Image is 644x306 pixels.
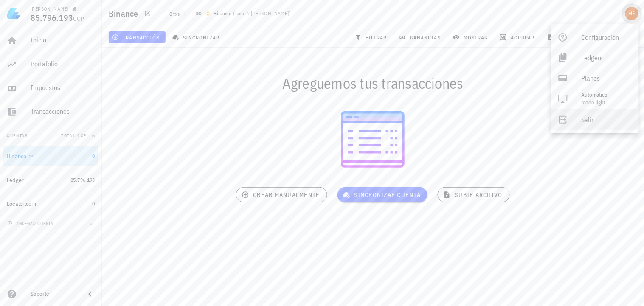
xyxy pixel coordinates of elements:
[582,111,632,128] div: Salir
[502,34,535,41] span: agrupar
[169,31,225,43] button: sincronizar
[93,153,95,159] span: 0
[455,34,488,41] span: mostrar
[625,7,639,20] div: avatar
[3,31,98,51] a: Inicio
[3,170,98,190] a: Ledger 85.796.193
[31,107,95,115] div: Transacciones
[31,60,95,68] div: Portafolio
[93,200,95,207] span: 0
[582,29,632,46] div: Configuración
[7,177,24,184] div: Ledger
[549,34,585,41] span: importar
[543,31,590,43] button: importar
[582,92,632,98] div: Automático
[3,102,98,122] a: Transacciones
[337,187,428,202] button: sincronizar cuenta
[233,9,291,18] span: ( )
[396,31,446,43] button: ganancias
[73,15,84,22] span: COP
[344,191,421,199] span: sincronizar cuenta
[236,187,327,202] button: crear manualmente
[582,99,606,106] span: modo Light
[109,7,142,20] h1: Binance
[70,177,95,183] span: 85.796.193
[357,34,387,41] span: filtrar
[169,9,180,19] span: 0 txs
[109,31,166,43] button: transacción
[214,9,232,18] div: Binance
[445,191,502,199] span: subir archivo
[31,12,73,23] span: 85.796.193
[235,10,289,17] span: hace 7 [PERSON_NAME]
[31,6,68,12] div: [PERSON_NAME]
[582,70,632,87] div: Planes
[3,126,98,146] button: CuentasTotal COP
[31,291,78,298] div: Soporte
[401,34,441,41] span: ganancias
[174,34,219,41] span: sincronizar
[9,221,53,226] span: agregar cuenta
[7,153,27,160] div: Binance
[3,194,98,214] a: Localbitcoin 0
[582,49,632,66] div: Ledgers
[3,78,98,98] a: Impuestos
[31,84,95,92] div: Impuestos
[5,219,57,227] button: agregar cuenta
[3,54,98,75] a: Portafolio
[61,133,87,138] span: Total COP
[31,36,95,44] div: Inicio
[438,187,509,202] button: subir archivo
[3,146,98,166] a: Binance 0
[243,191,320,199] span: crear manualmente
[497,31,540,43] button: agrupar
[352,31,392,43] button: filtrar
[7,200,36,208] div: Localbitcoin
[450,31,493,43] button: mostrar
[114,34,160,41] span: transacción
[205,11,211,16] img: 270.png
[7,7,20,20] img: LedgiFi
